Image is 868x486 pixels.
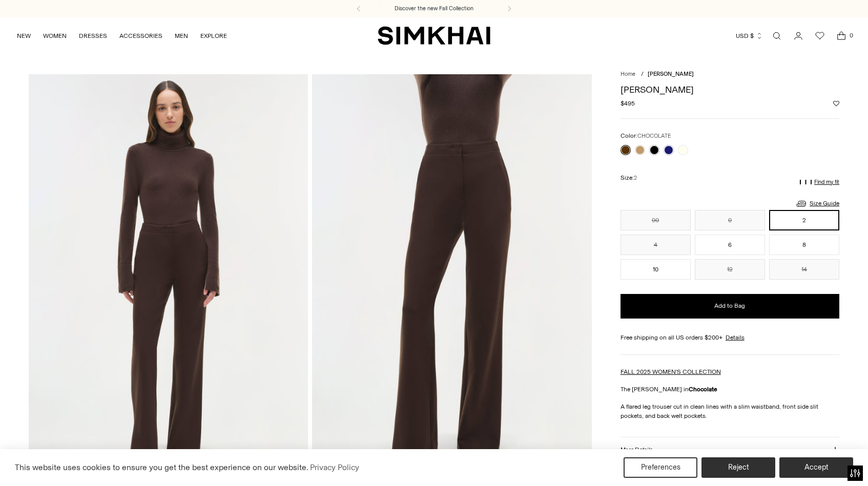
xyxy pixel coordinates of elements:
button: 6 [695,235,765,255]
a: Open search modal [767,26,787,46]
iframe: Sign Up via Text for Offers [8,447,103,478]
button: Reject [701,457,775,478]
span: This website uses cookies to ensure you get the best experience on our website. [15,462,308,472]
a: Details [726,333,745,342]
a: NEW [17,25,31,47]
a: FALL 2025 WOMEN'S COLLECTION [621,368,721,375]
div: Free shipping on all US orders $200+ [621,333,839,342]
a: EXPLORE [200,25,227,47]
span: 2 [634,175,637,181]
button: 0 [695,210,765,230]
a: Privacy Policy (opens in a new tab) [308,460,361,475]
a: Discover the new Fall Collection [395,5,473,13]
h3: More Details [621,447,653,453]
button: 14 [769,259,839,280]
span: [PERSON_NAME] [648,71,694,77]
button: 4 [621,235,691,255]
a: SIMKHAI [378,26,490,46]
a: MEN [175,25,188,47]
span: Add to Bag [714,302,745,310]
div: / [641,70,644,79]
a: WOMEN [43,25,67,47]
a: DRESSES [79,25,107,47]
strong: Chocolate [689,386,717,393]
button: More Details [621,437,839,463]
button: Add to Wishlist [833,100,839,107]
a: Wishlist [810,26,830,46]
button: Preferences [624,457,697,478]
span: 0 [846,31,856,40]
button: Add to Bag [621,294,839,319]
button: 2 [769,210,839,230]
span: CHOCOLATE [637,133,671,139]
p: A flared leg trouser cut in clean lines with a slim waistband, front side slit pockets, and back ... [621,402,839,420]
a: Open cart modal [831,26,852,46]
p: The [PERSON_NAME] in [621,385,839,394]
nav: breadcrumbs [621,70,839,79]
label: Color: [621,131,671,141]
a: Size Guide [795,197,839,210]
button: USD $ [736,25,763,47]
button: 8 [769,235,839,255]
span: $495 [621,99,635,108]
button: 00 [621,210,691,230]
a: ACCESSORIES [119,25,162,47]
a: Go to the account page [788,26,809,46]
a: Home [621,71,635,77]
label: Size: [621,173,637,183]
button: Accept [779,457,853,478]
button: 10 [621,259,691,280]
button: 12 [695,259,765,280]
h1: [PERSON_NAME] [621,85,839,94]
